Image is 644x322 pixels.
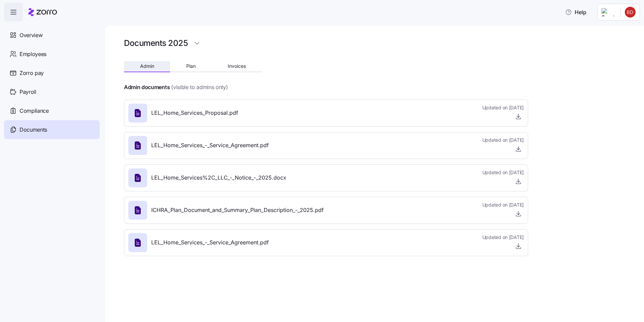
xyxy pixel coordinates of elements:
[482,137,524,143] span: Updated on [DATE]
[151,173,286,182] span: LEL_Home_Services%2C_LLC_-_Notice_-_2025.docx
[20,126,47,134] span: Documents
[20,107,49,115] span: Compliance
[171,83,228,91] span: (visible to admins only)
[20,50,46,58] span: Employees
[4,82,100,101] a: Payroll
[151,206,324,214] span: ICHRA_Plan_Document_and_Summary_Plan_Description_-_2025.pdf
[124,38,188,48] h1: Documents 2025
[20,88,36,96] span: Payroll
[4,45,100,63] a: Employees
[482,202,524,208] span: Updated on [DATE]
[602,8,615,16] img: Employer logo
[4,101,100,120] a: Compliance
[151,109,238,117] span: LEL_Home_Services_Proposal.pdf
[565,8,586,16] span: Help
[151,238,269,247] span: LEL_Home_Services_-_Service_Agreement.pdf
[482,234,524,241] span: Updated on [DATE]
[560,5,592,19] button: Help
[124,83,170,91] h4: Admin documents
[4,26,100,45] a: Overview
[228,64,246,69] span: Invoices
[482,169,524,176] span: Updated on [DATE]
[482,104,524,111] span: Updated on [DATE]
[20,69,44,77] span: Zorro pay
[20,31,42,39] span: Overview
[4,63,100,82] a: Zorro pay
[4,120,100,139] a: Documents
[140,64,154,69] span: Admin
[625,7,636,18] img: bfe5654d62d9ec7e5a1b51da026209b1
[186,64,196,69] span: Plan
[151,141,269,150] span: LEL_Home_Services_-_Service_Agreement.pdf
